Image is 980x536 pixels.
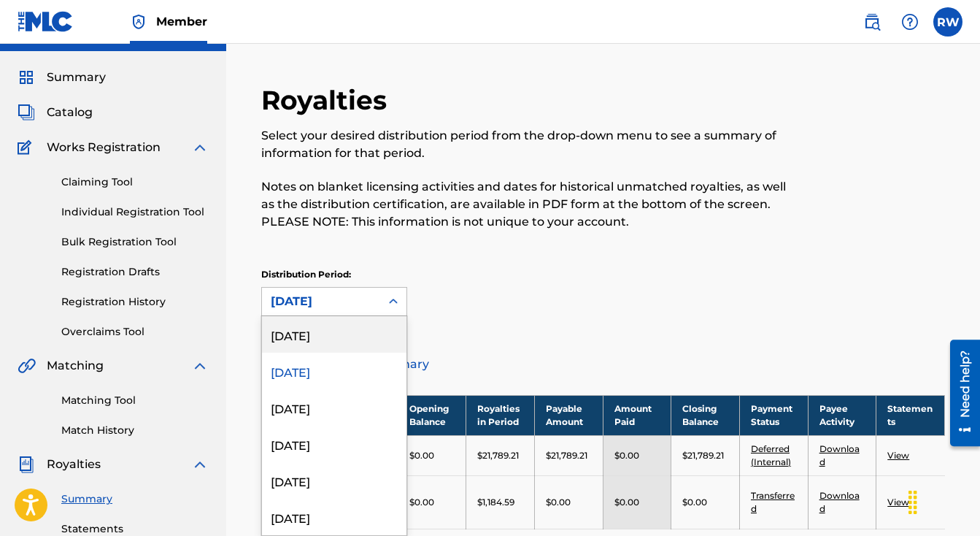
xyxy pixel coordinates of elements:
th: Closing Balance [671,395,740,435]
div: Help [895,7,925,37]
p: $21,789.21 [546,449,587,462]
h2: Royalties [261,84,394,117]
div: [DATE] [262,353,406,389]
a: SummarySummary [18,69,106,86]
div: [DATE] [262,389,406,426]
th: Payee Activity [808,395,876,435]
div: [DATE] [271,293,371,310]
a: Download [819,490,860,514]
a: Match History [61,423,209,438]
iframe: Chat Widget [907,466,980,536]
a: Public Search [857,7,887,37]
a: Deferred (Internal) [751,443,791,467]
a: Download [819,443,860,467]
a: Claiming Tool [61,175,209,190]
span: Catalog [47,104,93,121]
img: Summary [18,69,35,86]
th: Payment Status [739,395,808,435]
a: Transferred [751,490,795,514]
div: [DATE] [262,316,406,353]
a: Overclaims Tool [61,324,209,340]
img: expand [191,139,209,156]
p: Notes on blanket licensing activities and dates for historical unmatched royalties, as well as th... [261,178,788,231]
p: $21,789.21 [477,449,519,462]
th: Statements [876,395,945,435]
span: Member [156,13,207,30]
img: Matching [18,357,36,375]
p: $0.00 [682,496,707,509]
p: $0.00 [614,496,639,509]
iframe: Resource Center [939,334,980,452]
span: Summary [47,69,106,86]
img: search [863,13,881,31]
a: Distribution Summary [261,347,945,382]
p: $0.00 [409,449,434,462]
a: Individual Registration Tool [61,204,209,220]
img: Catalog [18,104,35,121]
p: Select your desired distribution period from the drop-down menu to see a summary of information f... [261,127,788,162]
span: Works Registration [47,139,161,156]
div: [DATE] [262,462,406,499]
p: $0.00 [546,496,571,509]
img: Works Registration [18,139,36,156]
p: $0.00 [614,449,639,462]
a: Matching Tool [61,393,209,408]
a: Summary [61,491,209,507]
img: help [901,13,919,31]
th: Amount Paid [603,395,671,435]
th: Payable Amount [535,395,603,435]
img: expand [191,456,209,473]
img: Top Rightsholder [130,13,147,31]
a: CatalogCatalog [18,104,93,121]
p: $0.00 [409,496,434,509]
img: expand [191,357,209,375]
div: [DATE] [262,426,406,462]
a: Bulk Registration Tool [61,234,209,250]
a: View [887,450,909,461]
th: Opening Balance [398,395,466,435]
th: Royalties in Period [466,395,535,435]
span: Royalties [47,456,101,473]
div: [DATE] [262,499,406,535]
p: Distribution Period: [261,268,407,281]
p: $21,789.21 [682,449,724,462]
img: MLC Logo [18,11,74,32]
a: Registration Drafts [61,264,209,280]
div: Drag [901,481,925,524]
a: View [887,497,909,508]
span: Matching [47,357,104,375]
img: Royalties [18,456,35,473]
a: Registration History [61,294,209,310]
div: User Menu [933,7,962,37]
p: $1,184.59 [477,496,514,509]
